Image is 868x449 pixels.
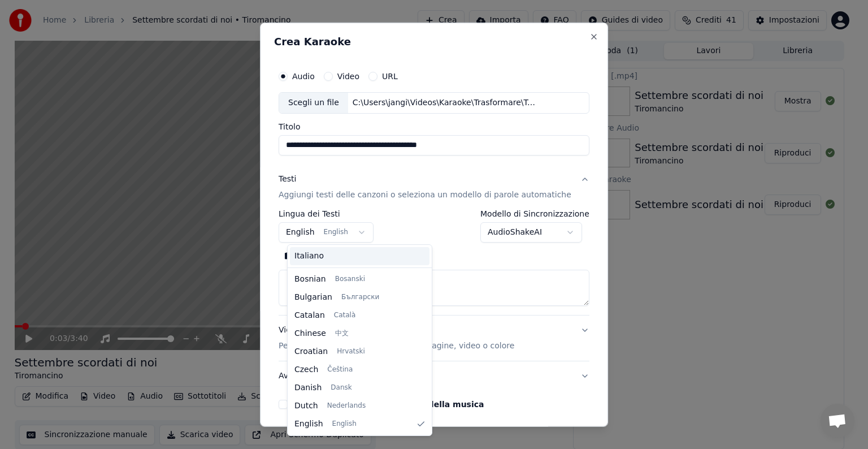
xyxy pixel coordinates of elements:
span: Bulgarian [294,292,332,303]
span: English [332,420,357,429]
span: Czech [294,364,318,375]
span: Croatian [294,346,328,357]
span: Dutch [294,400,318,412]
span: Bosanski [335,275,365,284]
span: Български [341,293,379,302]
span: Nederlands [327,401,366,411]
span: English [294,418,323,430]
span: Dansk [331,383,351,392]
span: Italiano [294,251,324,262]
span: Hrvatski [337,347,365,356]
span: Bosnian [294,274,326,285]
span: Chinese [294,328,326,339]
span: Català [334,311,355,320]
span: Catalan [294,310,325,321]
span: Čeština [327,365,353,374]
span: Danish [294,382,322,394]
span: 中文 [335,329,349,338]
